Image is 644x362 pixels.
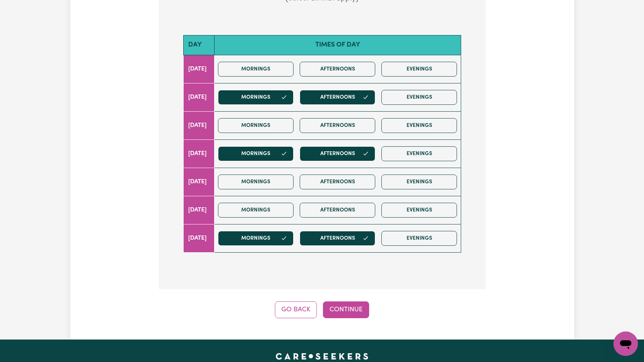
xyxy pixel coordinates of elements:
[613,332,638,356] iframe: Button to launch messaging window
[381,203,457,218] button: Evenings
[381,231,457,246] button: Evenings
[183,111,215,139] td: [DATE]
[276,353,368,359] a: Careseekers home page
[215,35,461,55] th: Times of day
[323,301,369,318] button: Continue
[183,224,215,252] td: [DATE]
[218,118,294,133] button: Mornings
[218,62,294,77] button: Mornings
[183,139,215,168] td: [DATE]
[218,231,294,246] button: Mornings
[300,231,375,246] button: Afternoons
[183,55,215,83] td: [DATE]
[300,90,375,105] button: Afternoons
[381,118,457,133] button: Evenings
[275,301,317,318] button: Go Back
[300,175,375,189] button: Afternoons
[300,62,375,77] button: Afternoons
[218,203,294,218] button: Mornings
[183,83,215,111] td: [DATE]
[381,146,457,161] button: Evenings
[300,203,375,218] button: Afternoons
[218,146,294,161] button: Mornings
[381,90,457,105] button: Evenings
[183,168,215,196] td: [DATE]
[381,175,457,189] button: Evenings
[183,35,215,55] th: Day
[183,196,215,224] td: [DATE]
[218,175,294,189] button: Mornings
[218,90,294,105] button: Mornings
[381,62,457,77] button: Evenings
[300,118,375,133] button: Afternoons
[300,146,375,161] button: Afternoons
